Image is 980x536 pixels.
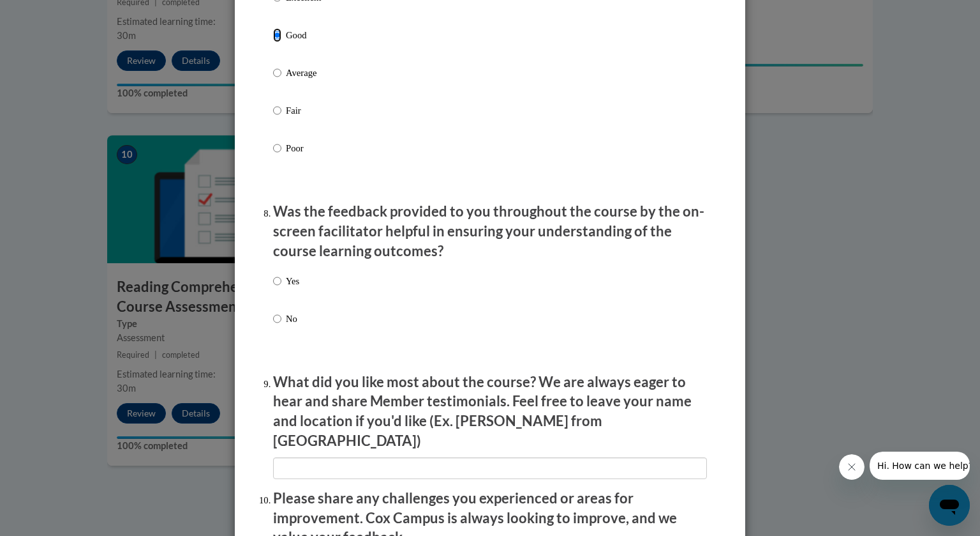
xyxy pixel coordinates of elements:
[273,202,707,261] p: Was the feedback provided to you throughout the course by the on-screen facilitator helpful in en...
[286,66,321,80] p: Average
[870,452,970,480] iframe: Message from company
[273,103,281,118] input: Fair
[286,274,299,288] p: Yes
[273,141,281,155] input: Poor
[286,141,321,155] p: Poor
[273,66,281,80] input: Average
[273,28,281,42] input: Good
[273,274,281,288] input: Yes
[286,103,321,118] p: Fair
[273,312,281,326] input: No
[8,9,103,19] span: Hi. How can we help?
[286,312,299,326] p: No
[286,28,321,42] p: Good
[273,372,707,451] p: What did you like most about the course? We are always eager to hear and share Member testimonial...
[839,454,865,480] iframe: Close message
